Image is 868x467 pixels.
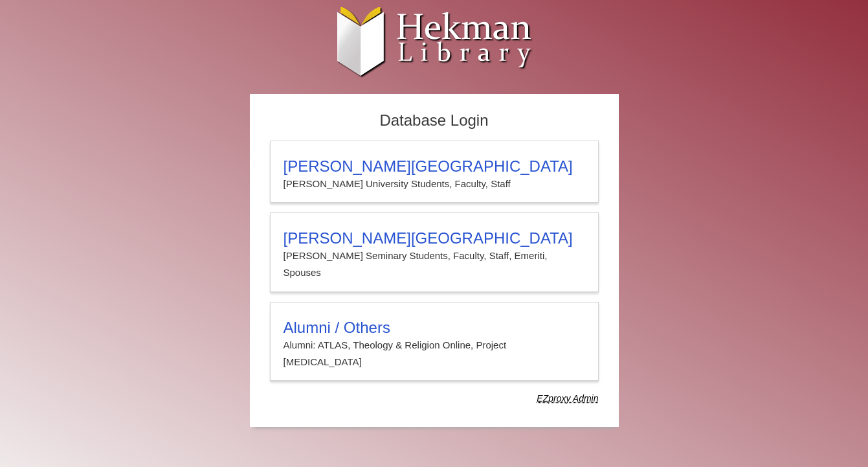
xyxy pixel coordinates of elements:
[537,393,598,404] dfn: Use Alumni login
[270,141,599,203] a: [PERSON_NAME][GEOGRAPHIC_DATA][PERSON_NAME] University Students, Faculty, Staff
[284,176,585,192] p: [PERSON_NAME] University Students, Faculty, Staff
[284,319,585,371] summary: Alumni / OthersAlumni: ATLAS, Theology & Religion Online, Project [MEDICAL_DATA]
[284,247,585,282] p: [PERSON_NAME] Seminary Students, Faculty, Staff, Emeriti, Spouses
[263,108,605,134] h2: Database Login
[284,157,585,176] h3: [PERSON_NAME][GEOGRAPHIC_DATA]
[270,212,599,292] a: [PERSON_NAME][GEOGRAPHIC_DATA][PERSON_NAME] Seminary Students, Faculty, Staff, Emeriti, Spouses
[284,319,585,337] h3: Alumni / Others
[284,229,585,247] h3: [PERSON_NAME][GEOGRAPHIC_DATA]
[284,337,585,371] p: Alumni: ATLAS, Theology & Religion Online, Project [MEDICAL_DATA]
